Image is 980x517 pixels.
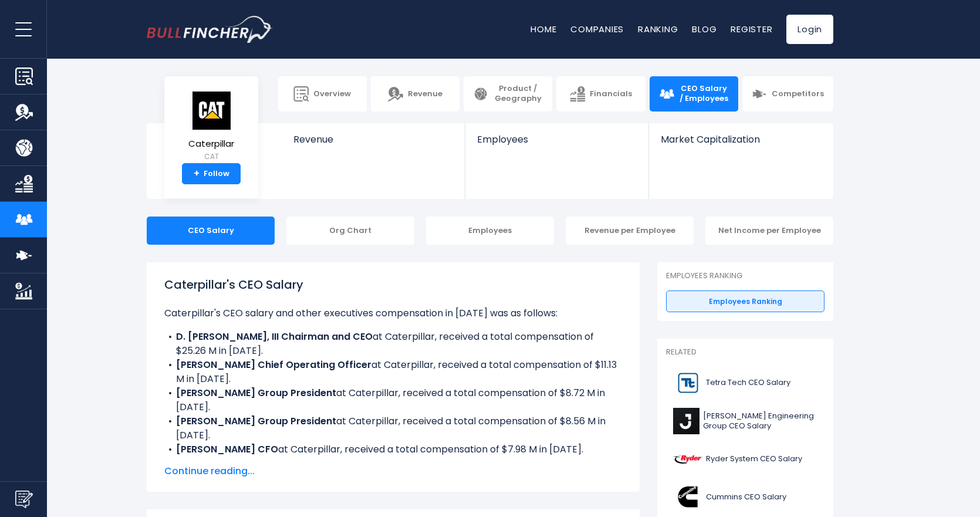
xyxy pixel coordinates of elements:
a: Revenue [282,123,465,165]
a: Financials [556,76,645,111]
p: Caterpillar's CEO salary and other executives compensation in [DATE] was as follows: [164,306,622,320]
b: [PERSON_NAME] CFO [176,442,278,456]
a: Employees Ranking [666,290,824,313]
a: Companies [570,23,624,35]
li: at Caterpillar, received a total compensation of $11.13 M in [DATE]. [164,358,622,386]
a: Cummins CEO Salary [666,481,824,513]
span: Tetra Tech CEO Salary [706,378,790,388]
a: Home [530,23,556,35]
small: CAT [188,151,234,162]
a: Revenue [371,76,459,111]
li: at Caterpillar, received a total compensation of $8.72 M in [DATE]. [164,386,622,414]
span: Competitors [772,89,824,99]
a: Overview [278,76,367,111]
h1: Caterpillar's CEO Salary [164,276,622,293]
b: [PERSON_NAME] Chief Operating Officer [176,358,371,371]
div: Net Income per Employee [705,217,833,245]
div: Employees [426,217,554,245]
strong: + [194,168,200,179]
b: D. [PERSON_NAME], III Chairman and CEO [176,330,373,343]
span: Revenue [293,134,454,145]
a: Tetra Tech CEO Salary [666,367,824,399]
span: Ryder System CEO Salary [706,454,802,464]
a: Register [731,23,772,35]
a: CEO Salary / Employees [650,76,738,111]
img: bullfincher logo [147,16,273,43]
li: at Caterpillar, received a total compensation of $25.26 M in [DATE]. [164,330,622,358]
img: R logo [673,446,702,472]
a: Employees [465,123,648,165]
a: Go to homepage [147,16,273,43]
a: Ranking [638,23,678,35]
span: Product / Geography [493,84,543,104]
a: [PERSON_NAME] Engineering Group CEO Salary [666,405,824,437]
div: Revenue per Employee [566,217,694,245]
li: at Caterpillar, received a total compensation of $8.56 M in [DATE]. [164,414,622,442]
b: [PERSON_NAME] Group President [176,414,336,428]
a: Caterpillar CAT [188,90,235,164]
img: J logo [673,408,699,434]
a: +Follow [182,163,241,184]
span: CEO Salary / Employees [679,84,729,104]
a: Blog [692,23,717,35]
span: Employees [477,134,636,145]
a: Login [786,15,833,44]
span: [PERSON_NAME] Engineering Group CEO Salary [703,411,817,431]
div: CEO Salary [147,217,275,245]
img: CMI logo [673,484,702,511]
span: Revenue [408,89,442,99]
li: at Caterpillar, received a total compensation of $7.98 M in [DATE]. [164,442,622,457]
span: Caterpillar [188,139,234,149]
div: Org Chart [286,217,414,245]
span: Overview [313,89,351,99]
p: Related [666,347,824,357]
span: Cummins CEO Salary [706,492,786,502]
span: Market Capitalization [661,134,820,145]
p: Employees Ranking [666,271,824,281]
span: Financials [590,89,632,99]
a: Competitors [742,76,833,111]
a: Product / Geography [464,76,552,111]
b: [PERSON_NAME] Group President [176,386,336,400]
a: Ryder System CEO Salary [666,443,824,475]
span: Continue reading... [164,464,622,478]
a: Market Capitalization [649,123,832,165]
img: TTEK logo [673,370,702,396]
